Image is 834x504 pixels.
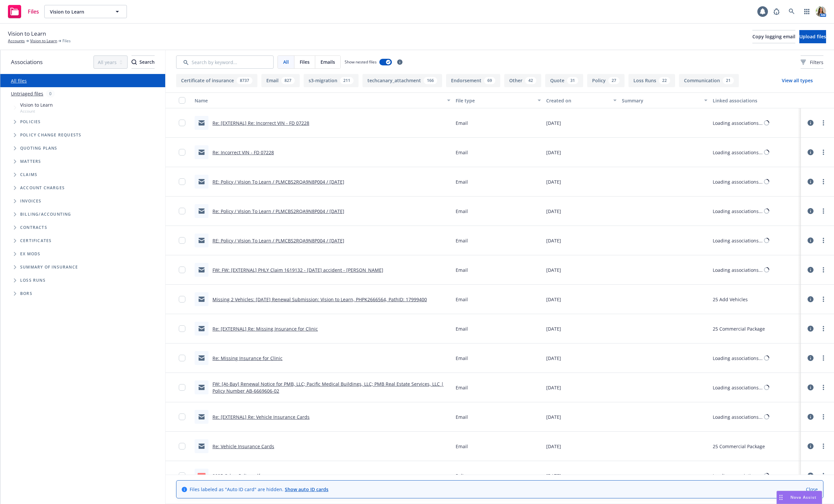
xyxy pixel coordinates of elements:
a: more [819,413,827,421]
a: 2025 Cyber Policy.pdf [212,473,260,479]
span: Ex Mods [20,252,40,256]
span: [DATE] [546,472,561,479]
span: Emails [321,58,335,65]
a: Files [5,2,42,21]
span: [DATE] [546,443,561,450]
span: Matters [20,160,41,163]
button: Vision to Learn [44,5,127,18]
input: Toggle Row Selected [179,149,185,156]
div: Name [195,97,443,104]
a: more [819,207,827,215]
span: [DATE] [546,355,561,362]
a: Search [785,5,798,18]
a: All files [11,78,27,84]
div: 31 [567,77,578,84]
a: more [819,266,827,274]
div: Loading associations... [713,267,763,273]
button: techcanary_attachment [362,74,442,87]
span: Email [456,384,468,391]
button: Created on [544,92,619,108]
input: Toggle Row Selected [179,120,185,126]
span: Vision to Learn [20,101,53,108]
input: Toggle Row Selected [179,237,185,244]
div: 42 [525,77,536,84]
button: File type [453,92,544,108]
a: Missing 2 Vehicles: [DATE] Renewal Submission: Vision to Learn, PHPK2666564, PathID: 17999400 [212,296,427,303]
div: 166 [424,77,437,84]
span: Invoices [20,199,42,203]
button: Policy [587,74,625,87]
div: Loading associations... [713,355,763,362]
a: more [819,383,827,391]
span: [DATE] [546,208,561,215]
span: Account charges [20,186,65,190]
span: Show nested files [345,59,377,65]
span: Email [456,237,468,244]
span: Policy [456,472,468,479]
input: Toggle Row Selected [179,325,185,332]
span: Associations [11,58,43,66]
div: Linked associations [713,97,798,104]
a: RE: Policy / Vision To Learn / PLMCBS2RQA9N8P004 / [DATE] [212,237,344,244]
div: 211 [340,77,354,84]
span: Filters [801,59,823,66]
div: 25 Commercial Package [713,443,765,450]
span: [DATE] [546,267,561,273]
button: View all types [771,74,823,87]
a: Report a Bug [770,5,783,18]
a: Re: Vehicle Insurance Cards [212,443,274,450]
input: Toggle Row Selected [179,267,185,273]
div: Summary [622,97,700,104]
div: Folder Tree Example [0,208,165,300]
span: Account [20,108,53,114]
span: Policy change requests [20,133,81,137]
div: Loading associations... [713,472,763,479]
a: Re: Incorrect VIN - FD 07228 [212,149,274,156]
span: Email [456,355,468,362]
button: Endorsement [446,74,500,87]
a: Switch app [800,5,814,18]
span: Claims [20,173,37,177]
a: Re: [EXTERNAL] Re: Vehicle Insurance Cards [212,414,310,420]
input: Toggle Row Selected [179,443,185,450]
a: FW: FW: [EXTERNAL] PHLY Claim 1619132 - [DATE] accident - [PERSON_NAME] [212,267,383,273]
div: 8737 [237,77,252,84]
span: Email [456,325,468,332]
button: Quote [545,74,583,87]
a: more [819,148,827,156]
button: Name [192,92,453,108]
button: Upload files [799,30,826,43]
span: [DATE] [546,384,561,391]
div: Created on [546,97,609,104]
div: 21 [723,77,734,84]
a: more [819,119,827,127]
span: [DATE] [546,414,561,420]
span: Quoting plans [20,146,57,150]
input: Toggle Row Selected [179,355,185,361]
a: Show auto ID cards [285,486,328,492]
div: 25 Commercial Package [713,325,765,332]
span: Certificates [20,239,52,243]
button: s3-migration [304,74,359,87]
span: pdf [198,473,206,478]
button: Nova Assist [777,491,822,504]
input: Toggle Row Selected [179,208,185,214]
span: Contracts [20,226,47,230]
div: 22 [659,77,670,84]
input: Toggle Row Selected [179,296,185,303]
span: All [283,58,289,65]
a: RE: Policy / Vision To Learn / PLMCBS2RQA9N8P004 / [DATE] [212,179,344,185]
input: Toggle Row Selected [179,384,185,391]
div: Loading associations... [713,178,763,185]
span: Email [456,120,468,126]
a: Untriaged files [11,90,43,97]
a: Re: Policy / Vision To Learn / PLMCBS2RQA9N8P004 / [DATE] [212,208,344,214]
span: Files labeled as "Auto ID card" are hidden. [190,486,328,493]
div: 827 [281,77,295,84]
span: [DATE] [546,237,561,244]
img: photo [815,6,826,17]
span: [DATE] [546,120,561,126]
a: FW: [At-Bay] Renewal Notice for PMB, LLC; Pacific Medical Buildings, LLC; PMB Real Estate Service... [212,381,444,394]
div: File type [456,97,534,104]
div: Loading associations... [713,120,763,126]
